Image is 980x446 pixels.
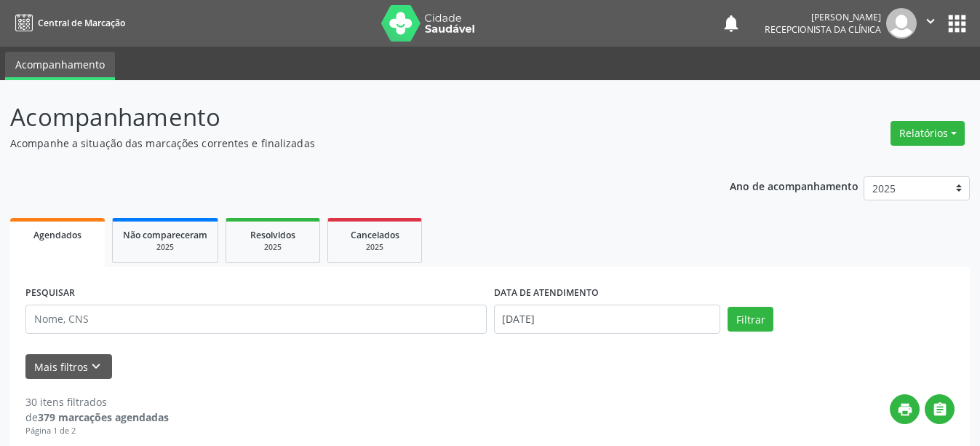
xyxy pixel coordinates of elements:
[494,305,721,334] input: Selecione um intervalo
[721,13,741,34] button: notifications
[5,52,115,80] a: Acompanhamento
[925,394,955,424] button: 
[10,11,125,35] a: Central de Marcação
[25,354,112,380] button: Mais filtroskeyboard_arrow_down
[33,229,81,241] span: Agendados
[123,242,207,253] div: 2025
[765,23,881,36] span: Recepcionista da clínica
[338,242,411,253] div: 2025
[123,229,207,241] span: Não compareceram
[917,8,944,39] button: 
[25,410,169,425] div: de
[25,282,75,305] label: PESQUISAR
[494,282,599,305] label: DATA DE ATENDIMENTO
[236,242,309,253] div: 2025
[10,99,682,136] p: Acompanhamento
[897,402,913,418] i: print
[728,307,773,332] button: Filtrar
[38,410,169,424] strong: 379 marcações agendadas
[25,394,169,410] div: 30 itens filtrados
[730,176,859,195] p: Ano de acompanhamento
[890,394,920,424] button: print
[932,402,948,418] i: 
[351,229,399,241] span: Cancelados
[25,425,169,437] div: Página 1 de 2
[886,8,917,39] img: img
[944,11,970,36] button: apps
[38,17,125,29] span: Central de Marcação
[923,13,939,29] i: 
[25,305,487,334] input: Nome, CNS
[10,136,682,151] p: Acompanhe a situação das marcações correntes e finalizadas
[765,11,881,23] div: [PERSON_NAME]
[891,121,965,146] button: Relatórios
[250,229,295,241] span: Resolvidos
[88,359,104,375] i: keyboard_arrow_down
